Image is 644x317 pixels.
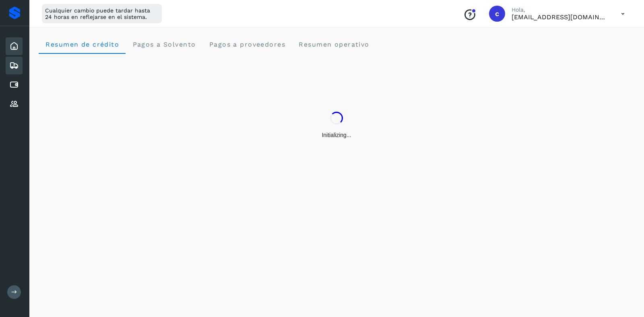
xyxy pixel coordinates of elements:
[6,76,23,94] div: Cuentas por pagar
[42,4,162,23] div: Cualquier cambio puede tardar hasta 24 horas en reflejarse en el sistema.
[298,41,369,48] span: Resumen operativo
[512,6,608,13] p: Hola,
[512,13,608,21] p: calbor@niagarawater.com
[208,41,285,48] span: Pagos a proveedores
[6,95,23,113] div: Proveedores
[45,41,119,48] span: Resumen de crédito
[6,57,23,74] div: Embarques
[6,37,23,55] div: Inicio
[132,41,196,48] span: Pagos a Solvento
